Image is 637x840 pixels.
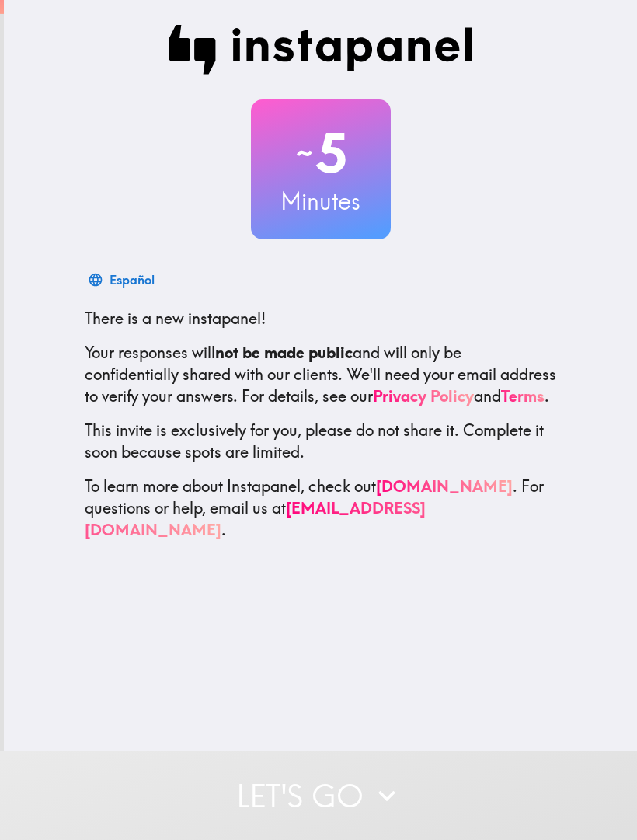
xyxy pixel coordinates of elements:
p: To learn more about Instapanel, check out . For questions or help, email us at . [85,476,557,541]
a: [EMAIL_ADDRESS][DOMAIN_NAME] [85,498,426,539]
b: not be made public [215,343,353,362]
h3: Minutes [251,185,391,218]
a: Privacy Policy [373,386,474,406]
button: Español [85,264,161,295]
img: Instapanel [169,25,473,75]
h2: 5 [251,121,391,185]
p: This invite is exclusively for you, please do not share it. Complete it soon because spots are li... [85,420,557,463]
a: Terms [501,386,545,406]
span: ~ [294,130,315,176]
span: There is a new instapanel! [85,308,266,328]
div: Español [110,269,155,291]
a: [DOMAIN_NAME] [376,476,513,496]
p: Your responses will and will only be confidentially shared with our clients. We'll need your emai... [85,342,557,407]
